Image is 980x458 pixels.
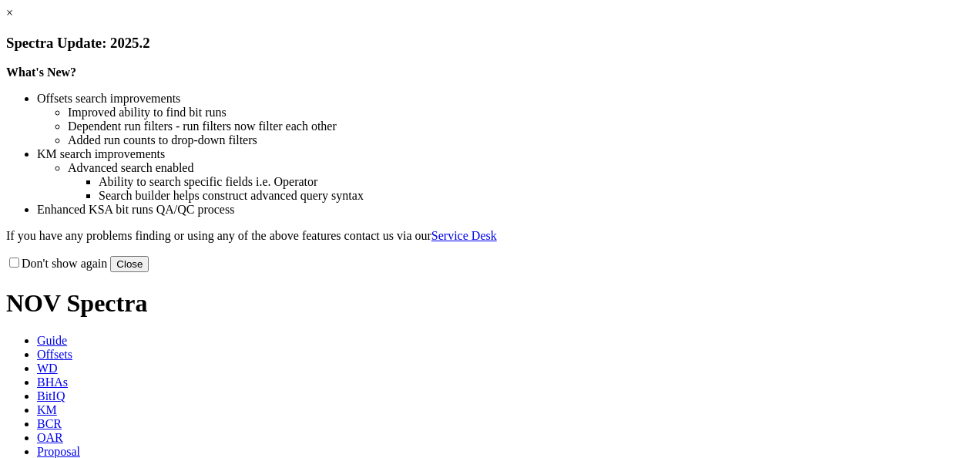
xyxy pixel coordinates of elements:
span: Guide [37,334,67,347]
li: Advanced search enabled [68,161,974,175]
span: Offsets [37,348,72,361]
li: Enhanced KSA bit runs QA/QC process [37,203,974,217]
li: Ability to search specific fields i.e. Operator [99,175,974,189]
span: KM [37,403,57,416]
span: BHAs [37,375,68,389]
li: Search builder helps construct advanced query syntax [99,189,974,203]
span: OAR [37,431,63,444]
span: Proposal [37,445,80,458]
a: Service Desk [431,229,497,242]
h3: Spectra Update: 2025.2 [6,35,974,52]
span: WD [37,362,58,375]
li: KM search improvements [37,147,974,161]
li: Dependent run filters - run filters now filter each other [68,120,974,133]
input: Don't show again [9,258,19,268]
li: Offsets search improvements [37,92,974,106]
li: Added run counts to drop-down filters [68,133,974,147]
li: Improved ability to find bit runs [68,106,974,120]
a: × [6,6,13,19]
h1: NOV Spectra [6,289,974,318]
span: BitIQ [37,389,65,402]
span: BCR [37,417,62,430]
strong: What's New? [6,66,76,79]
label: Don't show again [6,257,107,270]
button: Close [110,256,149,272]
p: If you have any problems finding or using any of the above features contact us via our [6,229,974,243]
